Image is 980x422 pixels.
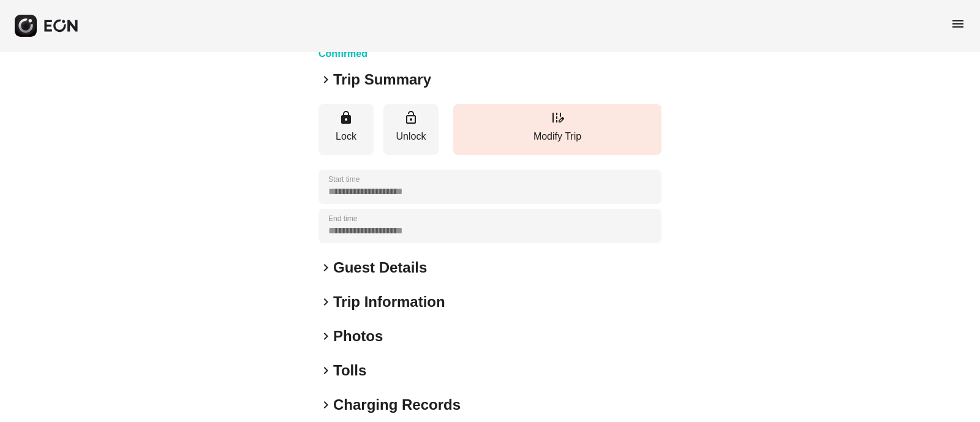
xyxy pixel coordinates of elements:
h2: Charging Records [333,395,461,415]
span: keyboard_arrow_right [318,295,333,309]
h2: Trip Information [333,292,445,312]
h2: Trip Summary [333,70,431,89]
h2: Guest Details [333,258,427,277]
span: keyboard_arrow_right [318,72,333,87]
p: Lock [325,129,367,144]
span: keyboard_arrow_right [318,398,333,412]
span: menu [951,17,965,31]
span: keyboard_arrow_right [318,363,333,378]
h3: Confirmed [318,47,470,61]
p: Modify Trip [459,129,655,144]
button: Unlock [383,104,439,155]
span: lock_open [404,110,418,125]
button: Lock [318,104,374,155]
button: Modify Trip [453,104,661,155]
span: edit_road [550,110,565,125]
h2: Tolls [333,361,366,380]
p: Unlock [390,129,432,144]
span: keyboard_arrow_right [318,329,333,344]
span: keyboard_arrow_right [318,260,333,275]
span: lock [339,110,353,125]
h2: Photos [333,326,383,346]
